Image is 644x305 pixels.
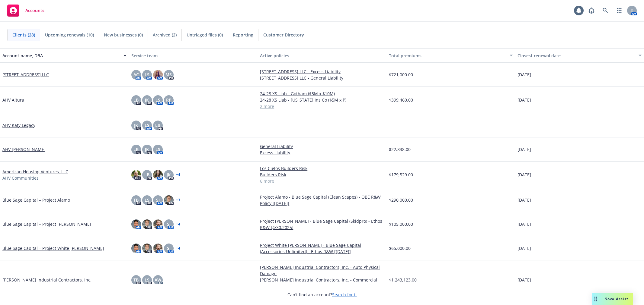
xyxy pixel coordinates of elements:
[585,5,598,17] a: Report a Bug
[131,170,141,180] img: photo
[517,221,531,227] span: [DATE]
[517,146,531,152] span: [DATE]
[260,122,261,128] span: -
[164,195,174,205] img: photo
[517,245,531,251] span: [DATE]
[129,48,258,63] button: Service team
[517,122,519,128] span: -
[166,97,171,103] span: RP
[517,97,531,103] span: [DATE]
[145,71,149,78] span: LS
[153,32,177,38] span: Archived (2)
[233,32,253,38] span: Reporting
[2,52,120,59] div: Account name, DBA
[133,71,139,78] span: AC
[145,146,149,152] span: JK
[131,219,141,229] img: photo
[131,244,141,253] img: photo
[517,277,531,283] span: [DATE]
[517,71,531,78] span: [DATE]
[260,171,384,178] a: Builders Risk
[153,170,163,180] img: photo
[287,291,357,298] span: Can't find an account?
[263,32,304,38] span: Customer Directory
[155,146,160,152] span: LS
[332,292,357,297] a: Search for it
[145,97,149,103] span: JK
[260,178,384,184] a: 6 more
[144,171,149,178] span: LB
[260,194,384,206] a: Project Alamo - Blue Sage Capital (Clean Scapes) - QBE R&W Policy [[DATE]]
[145,197,149,203] span: LS
[2,197,70,203] a: Blue Sage Capital – Project Alamo
[260,143,384,149] a: General Liability
[389,52,506,59] div: Total premiums
[604,296,628,301] span: Nova Assist
[131,52,255,59] div: Service team
[142,219,152,229] img: photo
[145,277,149,283] span: LS
[613,5,625,17] a: Switch app
[153,244,163,253] img: photo
[260,218,384,231] a: Project [PERSON_NAME] - Blue Sage Capital (Skidpro) - Ethos R&W [4/30.2025]
[389,97,413,103] span: $399,460.00
[260,264,384,277] a: [PERSON_NAME] Industrial Contractors, Inc. - Auto Physical Damage
[167,221,171,227] span: SJ
[389,171,413,178] span: $179,529.00
[2,245,104,251] a: Blue Sage Capital – Project White [PERSON_NAME]
[153,219,163,229] img: photo
[515,48,644,63] button: Closest renewal date
[2,146,46,152] a: AHV [PERSON_NAME]
[5,2,47,19] a: Accounts
[104,32,143,38] span: New businesses (0)
[176,198,180,202] a: + 3
[134,122,138,128] span: JK
[517,171,531,178] span: [DATE]
[155,97,160,103] span: LS
[45,32,94,38] span: Upcoming renewals (10)
[260,68,384,75] a: [STREET_ADDRESS] LLC - Excess Liability
[176,247,180,250] a: + 4
[2,277,91,283] a: [PERSON_NAME] Industrial Contractors, Inc.
[153,70,163,80] img: photo
[260,90,384,97] a: 24-28 XS Liab - Gotham ($5M x $10M)
[389,122,390,128] span: -
[260,52,384,59] div: Active policies
[389,221,413,227] span: $105,000.00
[260,75,384,81] a: [STREET_ADDRESS] LLC - General Liability
[133,197,139,203] span: TB
[389,71,413,78] span: $721,000.00
[389,197,413,203] span: $290,000.00
[260,149,384,156] a: Excess Liability
[260,277,384,289] a: [PERSON_NAME] Industrial Contractors, Inc. - Commercial Property
[155,122,160,128] span: LB
[155,277,161,283] span: AW
[2,71,49,78] a: [STREET_ADDRESS] LLC
[260,242,384,255] a: Project White [PERSON_NAME] - Blue Sage Capital (Accessories Unlimited) - Ethos R&W [[DATE]]
[592,293,633,305] button: Nova Assist
[145,122,149,128] span: LS
[133,146,139,152] span: LB
[260,97,384,103] a: 24-28 XS LIab - [US_STATE] Ins Co ($5M x P)
[187,32,223,38] span: Untriaged files (0)
[2,168,68,175] a: American Housing Ventures, LLC
[2,175,39,181] span: AHV Communities
[2,122,35,128] a: AHV Katy Legacy
[133,277,139,283] span: TB
[156,197,160,203] span: SJ
[133,97,139,103] span: LB
[25,8,44,13] span: Accounts
[176,222,180,226] a: + 4
[258,48,386,63] button: Active policies
[165,71,172,78] span: MS
[517,52,635,59] div: Closest renewal date
[12,32,35,38] span: Clients (28)
[389,245,411,251] span: $65,000.00
[389,277,417,283] span: $1,243,123.00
